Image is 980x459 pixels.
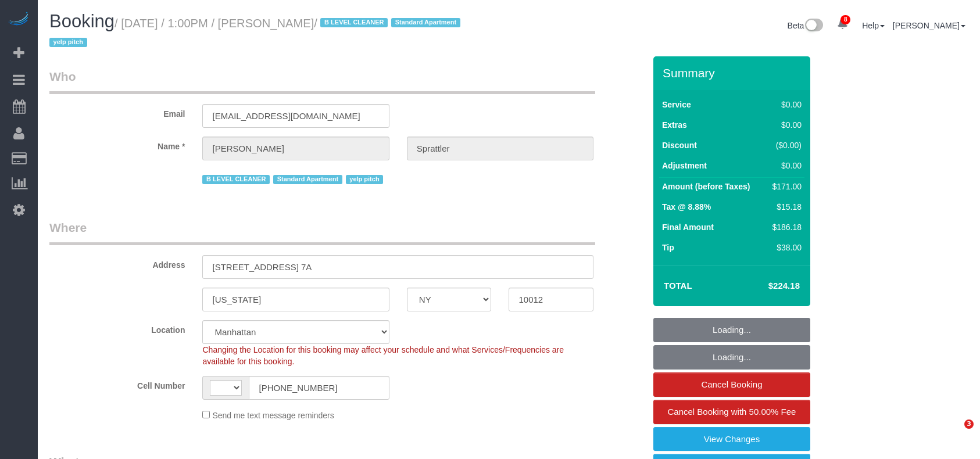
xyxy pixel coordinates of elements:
[41,137,194,152] label: Name *
[202,104,389,128] input: Email
[768,160,802,171] div: $0.00
[273,175,342,184] span: Standard Apartment
[653,372,810,397] a: Cancel Booking
[734,281,800,291] h4: $224.18
[768,242,802,253] div: $38.00
[831,12,854,37] a: 8
[249,376,389,400] input: Cell Number
[49,11,115,31] span: Booking
[509,288,593,311] input: Zip Code
[768,119,802,131] div: $0.00
[7,12,30,28] img: Automaid Logo
[768,221,802,233] div: $186.18
[664,281,692,291] strong: Total
[653,400,810,424] a: Cancel Booking with 50.00% Fee
[202,137,389,160] input: First Name
[862,21,885,30] a: Help
[202,288,389,311] input: City
[320,18,388,27] span: B LEVEL CLEANER
[49,17,464,49] small: / [DATE] / 1:00PM / [PERSON_NAME]
[49,68,595,94] legend: Who
[768,201,802,213] div: $15.18
[662,201,711,213] label: Tax @ 8.88%
[840,15,850,24] span: 8
[41,255,194,271] label: Address
[768,99,802,110] div: $0.00
[662,181,750,192] label: Amount (before Taxes)
[662,119,687,131] label: Extras
[768,181,802,192] div: $171.00
[346,175,384,184] span: yelp pitch
[964,419,974,429] span: 3
[662,99,691,110] label: Service
[202,175,270,184] span: B LEVEL CLEANER
[49,219,595,245] legend: Where
[662,139,697,151] label: Discount
[804,19,823,34] img: New interface
[407,137,593,160] input: Last Name
[663,66,804,80] h3: Summary
[41,376,194,392] label: Cell Number
[662,242,674,253] label: Tip
[41,104,194,120] label: Email
[653,427,810,451] a: View Changes
[940,419,968,447] iframe: Intercom live chat
[49,38,87,47] span: yelp pitch
[41,320,194,336] label: Location
[391,18,460,27] span: Standard Apartment
[212,411,334,420] span: Send me text message reminders
[202,345,564,366] span: Changing the Location for this booking may affect your schedule and what Services/Frequencies are...
[662,221,714,233] label: Final Amount
[893,21,965,30] a: [PERSON_NAME]
[668,407,796,417] span: Cancel Booking with 50.00% Fee
[768,139,802,151] div: ($0.00)
[788,21,824,30] a: Beta
[662,160,707,171] label: Adjustment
